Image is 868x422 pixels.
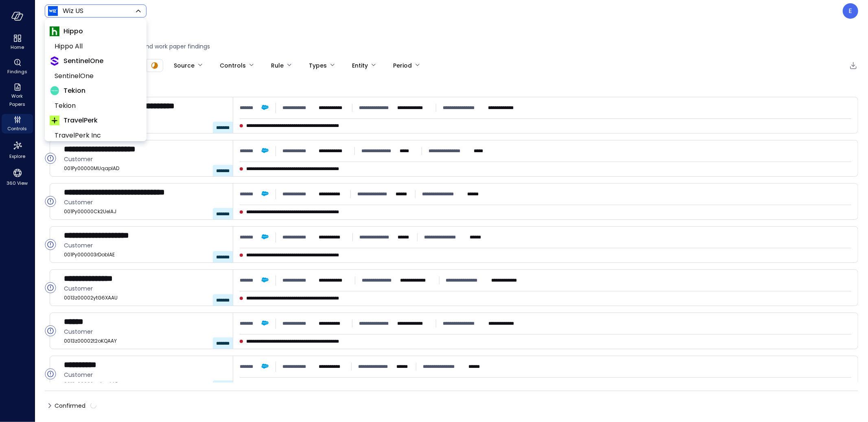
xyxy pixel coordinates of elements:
[63,116,98,125] span: TravelPerk
[50,39,142,54] li: Hippo All
[50,116,59,125] img: TravelPerk
[55,71,135,81] span: SentinelOne
[63,26,83,36] span: Hippo
[63,86,85,96] span: Tekion
[50,69,142,83] li: SentinelOne
[50,98,142,113] li: Tekion
[50,56,59,66] img: SentinelOne
[50,128,142,143] li: TravelPerk Inc
[50,26,59,36] img: Hippo
[55,101,135,111] span: Tekion
[55,42,135,51] span: Hippo All
[55,131,135,140] span: TravelPerk Inc
[63,56,103,66] span: SentinelOne
[50,86,59,96] img: Tekion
